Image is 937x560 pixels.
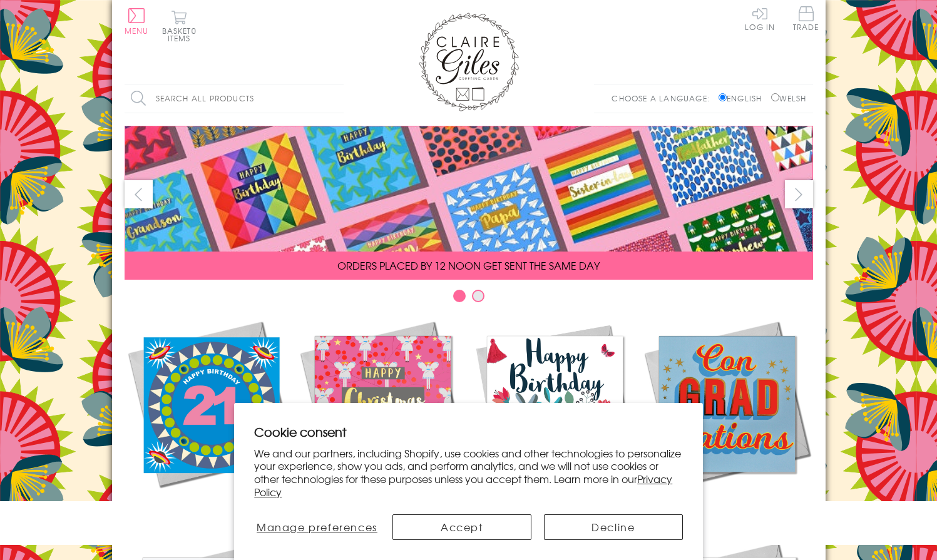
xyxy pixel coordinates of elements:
[125,25,149,36] span: Menu
[719,93,768,104] label: English
[453,290,466,302] button: Carousel Page 1 (Current Slide)
[125,180,153,208] button: prev
[793,6,819,31] span: Trade
[337,258,600,273] span: ORDERS PLACED BY 12 NOON GET SENT THE SAME DAY
[392,514,531,540] button: Accept
[168,25,197,44] span: 0 items
[254,471,672,499] a: Privacy Policy
[771,93,779,101] input: Welsh
[695,499,759,514] span: Academic
[419,13,519,111] img: Claire Giles Greetings Cards
[162,10,197,42] button: Basket0 items
[469,318,641,514] a: Birthdays
[257,519,377,534] span: Manage preferences
[254,514,379,540] button: Manage preferences
[641,318,813,514] a: Academic
[745,6,775,31] a: Log In
[125,8,149,34] button: Menu
[719,93,727,101] input: English
[125,289,813,308] div: Carousel Pagination
[612,93,716,104] p: Choose a language:
[544,514,683,540] button: Decline
[125,84,344,113] input: Search all products
[793,6,819,33] a: Trade
[125,318,297,514] a: New Releases
[785,180,813,208] button: next
[297,318,469,514] a: Christmas
[254,423,683,440] h2: Cookie consent
[254,447,683,499] p: We and our partners, including Shopify, use cookies and other technologies to personalize your ex...
[472,290,484,302] button: Carousel Page 2
[169,499,251,514] span: New Releases
[771,93,807,104] label: Welsh
[331,84,344,113] input: Search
